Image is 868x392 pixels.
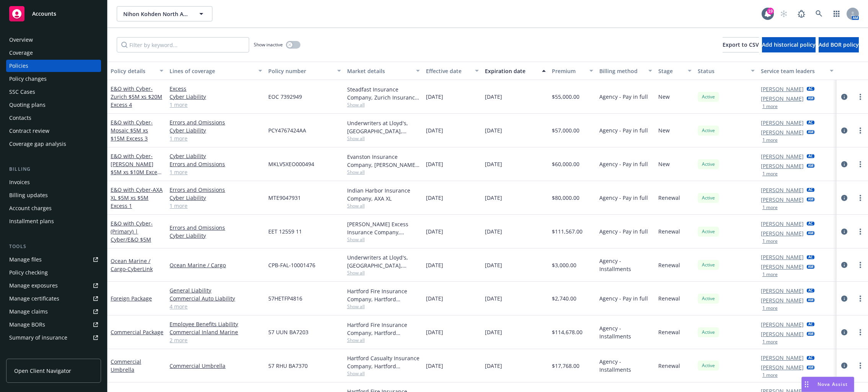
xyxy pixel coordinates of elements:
a: Employee Benefits Liability [170,320,262,328]
span: [DATE] [426,93,443,101]
a: [PERSON_NAME] [761,229,804,237]
span: [DATE] [426,194,443,202]
span: Accounts [32,11,56,17]
span: [DATE] [485,194,502,202]
div: SSC Cases [9,86,35,98]
span: Add historical policy [762,41,816,48]
button: Service team leaders [758,62,837,80]
a: 1 more [170,202,262,210]
a: E&O with Cyber [111,186,163,209]
a: Ocean Marine / Cargo [111,257,153,273]
a: more [856,160,865,169]
span: Active [701,161,716,168]
a: more [856,126,865,135]
div: Contract review [9,125,49,137]
span: MKLV5XEO000494 [268,160,314,168]
div: Stage [658,67,683,75]
span: $17,768.00 [552,362,579,370]
button: Add BOR policy [819,37,859,52]
span: Renewal [658,227,680,235]
span: Agency - Pay in full [599,194,648,202]
span: Renewal [658,261,680,269]
button: 1 more [762,239,778,243]
a: Accounts [6,3,101,24]
a: Errors and Omissions [170,224,262,232]
a: more [856,260,865,269]
a: Commercial Umbrella [111,358,141,373]
span: - CyberLink [126,265,153,273]
span: Active [701,93,716,100]
span: [DATE] [426,126,443,134]
div: Manage claims [9,305,48,318]
span: Show inactive [254,41,283,48]
span: - (Primary) | Cyber/E&O $5M [111,220,153,243]
span: Show all [347,101,420,108]
span: [DATE] [426,227,443,235]
span: Show all [347,169,420,175]
div: Policy details [111,67,155,75]
div: Policy changes [9,73,47,85]
a: [PERSON_NAME] [761,287,804,295]
div: Market details [347,67,411,75]
a: E&O with Cyber [111,152,163,184]
div: Invoices [9,176,30,188]
div: Quoting plans [9,99,46,111]
a: [PERSON_NAME] [761,162,804,170]
span: New [658,160,670,168]
button: 1 more [762,104,778,109]
a: Cyber Liability [170,232,262,240]
span: [DATE] [426,294,443,302]
span: Active [701,295,716,302]
div: Installment plans [9,215,54,227]
a: Contract review [6,125,101,137]
button: Market details [344,62,423,80]
a: circleInformation [840,92,849,101]
span: $114,678.00 [552,328,582,336]
span: Agency - Pay in full [599,227,648,235]
a: Overview [6,34,101,46]
button: Add historical policy [762,37,816,52]
span: Agency - Pay in full [599,294,648,302]
button: 1 more [762,306,778,310]
span: Renewal [658,328,680,336]
span: Active [701,194,716,201]
a: 2 more [170,336,262,344]
a: Errors and Omissions [170,186,262,194]
a: circleInformation [840,294,849,303]
div: Policy checking [9,266,48,279]
span: $60,000.00 [552,160,579,168]
div: Expiration date [485,67,537,75]
div: [PERSON_NAME] Excess Insurance Company, [PERSON_NAME] Insurance Group, RT Specialty Insurance Ser... [347,220,420,236]
a: circleInformation [840,160,849,169]
a: [PERSON_NAME] [761,330,804,338]
a: [PERSON_NAME] [761,128,804,136]
span: [DATE] [485,126,502,134]
div: Effective date [426,67,470,75]
a: General Liability [170,286,262,294]
span: Active [701,261,716,268]
span: Show all [347,203,420,209]
span: Show all [347,269,420,276]
a: [PERSON_NAME] [761,196,804,204]
a: Billing updates [6,189,101,201]
div: Premium [552,67,585,75]
div: Tools [6,243,101,250]
a: Cyber Liability [170,194,262,202]
span: [DATE] [485,362,502,370]
span: [DATE] [485,261,502,269]
span: - AXA XL $5M xs $5M Excess 1 [111,186,163,209]
a: Invoices [6,176,101,188]
a: Account charges [6,202,101,214]
span: [DATE] [426,160,443,168]
a: E&O with Cyber [111,220,153,243]
button: Billing method [596,62,655,80]
span: Renewal [658,294,680,302]
button: 1 more [762,138,778,142]
div: Manage exposures [9,279,58,292]
span: Add BOR policy [819,41,859,48]
span: [DATE] [485,160,502,168]
div: Status [698,67,746,75]
span: - Zurich $5M xs $20M Excess 4 [111,85,162,108]
span: Active [701,127,716,134]
div: Evanston Insurance Company, [PERSON_NAME] Insurance [347,153,420,169]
